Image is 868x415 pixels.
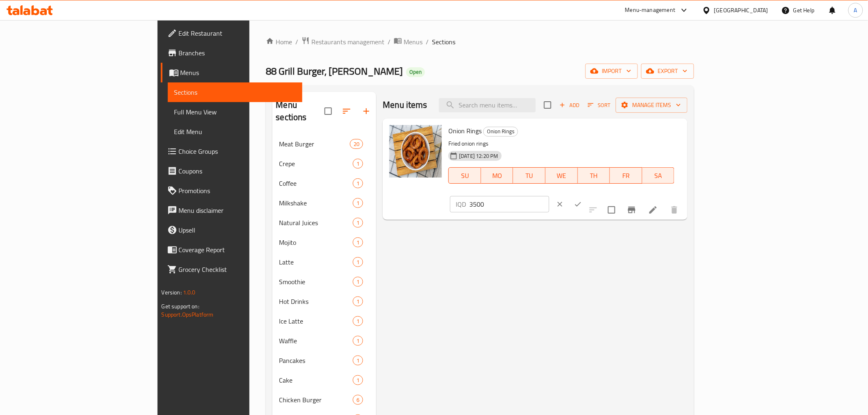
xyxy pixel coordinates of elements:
div: Crepe1 [272,154,376,173]
a: Edit Restaurant [161,23,302,43]
div: Menu-management [625,5,676,15]
a: Grocery Checklist [161,260,302,279]
div: Chicken Burger6 [272,390,376,410]
div: Cake1 [272,370,376,390]
span: 1 [353,278,363,286]
div: Ice Latte1 [272,311,376,331]
span: 1.0.0 [183,287,196,298]
span: 1 [353,160,363,168]
div: items [353,316,363,326]
span: Manage items [622,100,681,110]
span: SA [646,170,672,182]
span: Chicken Burger [279,395,353,405]
span: Crepe [279,159,353,169]
button: FR [610,167,642,184]
div: Milkshake1 [272,193,376,213]
span: Edit Restaurant [179,28,296,38]
a: Restaurants management [302,36,384,47]
input: Please enter price [469,196,549,212]
span: Sort items [582,99,616,112]
span: Get support on: [162,301,199,312]
button: export [641,64,694,79]
button: Branch-specific-item [622,200,642,220]
span: TH [581,170,607,182]
a: Choice Groups [161,141,302,161]
div: items [353,198,363,208]
div: items [353,277,363,287]
span: Menus [180,68,296,78]
span: 6 [353,396,363,404]
span: Menus [404,37,423,47]
span: Hot Drinks [279,296,353,306]
button: TU [513,167,546,184]
div: items [353,356,363,365]
span: 20 [350,140,363,148]
div: Pancakes1 [272,351,376,370]
span: Meat Burger [279,139,350,149]
div: items [353,237,363,247]
div: Waffle [279,336,353,346]
span: SU [452,170,477,182]
div: items [353,257,363,267]
nav: breadcrumb [266,36,694,47]
span: Onion Rings [448,125,482,137]
div: Onion Rings [483,127,518,137]
span: A [854,6,857,15]
span: Version: [162,287,182,298]
span: Mojito [279,237,353,247]
a: Sections [168,82,302,102]
img: Onion Rings [389,125,442,178]
div: items [353,159,363,169]
p: IQD [456,199,466,209]
button: Add section [356,101,376,121]
span: 1 [353,199,363,207]
a: Menu disclaimer [161,201,302,220]
a: Edit menu item [648,205,658,215]
a: Promotions [161,181,302,201]
span: 1 [353,298,363,306]
span: Coupons [179,166,296,176]
div: items [353,336,363,346]
button: ok [569,195,587,213]
a: Branches [161,43,302,63]
div: Latte [279,257,353,267]
div: [GEOGRAPHIC_DATA] [714,6,768,15]
div: items [353,375,363,385]
span: Full Menu View [174,107,296,117]
span: Milkshake [279,198,353,208]
div: Mojito1 [272,233,376,252]
span: Sections [432,37,455,47]
button: WE [546,167,578,184]
span: Select all sections [320,103,337,120]
span: Sort sections [337,101,356,121]
button: delete [665,200,684,220]
button: clear [551,195,569,213]
div: Meat Burger20 [272,134,376,154]
span: Restaurants management [311,37,384,47]
span: Onion Rings [484,127,518,136]
div: Ice Latte [279,316,353,326]
span: 88 Grill Burger, [PERSON_NAME] [266,62,403,80]
div: Hot Drinks1 [272,292,376,311]
a: Support.OpsPlatform [162,309,214,320]
span: Coverage Report [179,245,296,255]
span: TU [516,170,542,182]
span: Natural Juices [279,218,353,228]
div: Pancakes [279,356,353,365]
span: export [648,66,688,76]
span: Select section [539,96,556,114]
p: Fried onion rings [448,139,674,149]
div: Waffle1 [272,331,376,351]
button: MO [481,167,514,184]
a: Edit Menu [168,122,302,141]
li: / [426,37,429,47]
div: items [350,139,363,149]
span: Cake [279,375,353,385]
div: Latte1 [272,252,376,272]
span: 1 [353,376,363,384]
div: items [353,178,363,188]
